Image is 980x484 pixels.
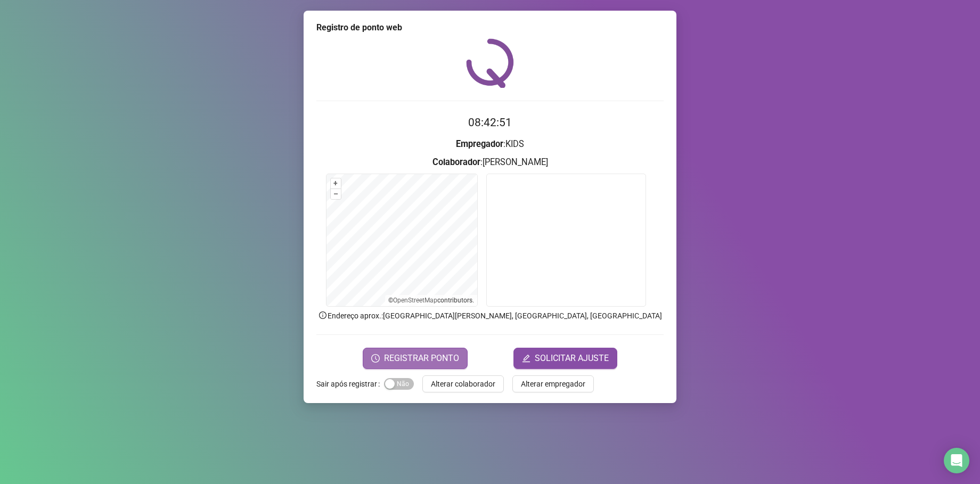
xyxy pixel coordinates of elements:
[363,348,468,369] button: REGISTRAR PONTO
[318,310,328,320] span: info-circle
[331,189,341,199] button: –
[468,116,512,129] time: 08:42:51
[316,137,664,151] h3: : KIDS
[388,297,474,304] li: © contributors.
[431,378,495,390] span: Alterar colaborador
[316,155,664,169] h3: : [PERSON_NAME]
[316,375,384,392] label: Sair após registrar
[316,310,664,322] p: Endereço aprox. : [GEOGRAPHIC_DATA][PERSON_NAME], [GEOGRAPHIC_DATA], [GEOGRAPHIC_DATA]
[316,21,664,34] div: Registro de ponto web
[944,448,969,473] div: Open Intercom Messenger
[371,354,380,363] span: clock-circle
[432,157,480,167] strong: Colaborador
[393,297,437,304] a: OpenStreetMap
[466,38,514,88] img: QRPoint
[521,378,585,390] span: Alterar empregador
[331,178,341,188] button: +
[522,354,530,363] span: edit
[513,348,617,369] button: editSOLICITAR AJUSTE
[456,139,503,149] strong: Empregador
[422,375,504,392] button: Alterar colaborador
[535,352,609,365] span: SOLICITAR AJUSTE
[512,375,594,392] button: Alterar empregador
[384,352,459,365] span: REGISTRAR PONTO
